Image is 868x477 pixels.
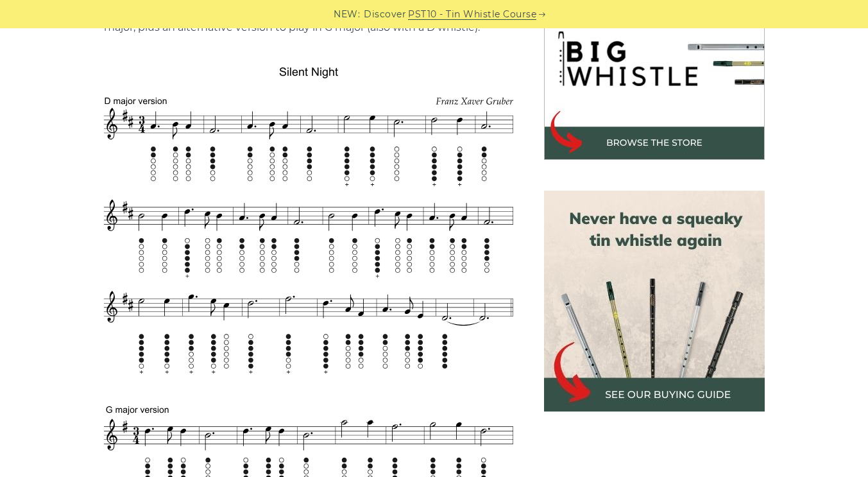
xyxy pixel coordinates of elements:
[334,7,360,22] span: NEW:
[544,191,765,412] img: tin whistle buying guide
[408,7,536,22] a: PST10 - Tin Whistle Course
[364,7,406,22] span: Discover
